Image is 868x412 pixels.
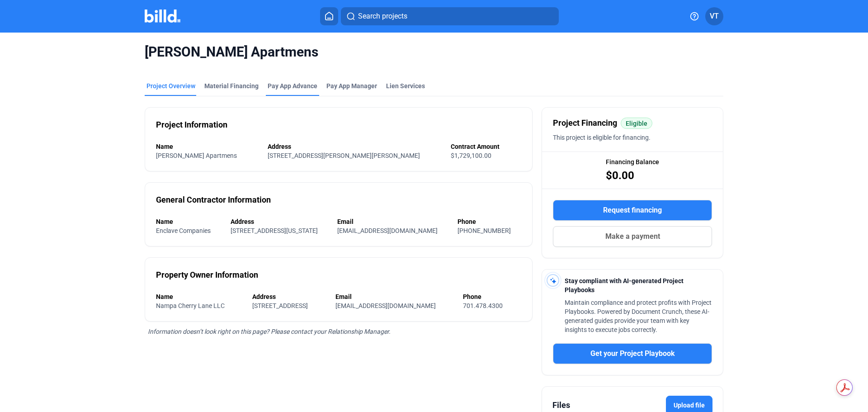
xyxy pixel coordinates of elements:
[463,302,503,309] span: 701.478.4300
[156,269,258,281] div: Property Owner Information
[156,217,222,226] div: Name
[605,231,660,242] span: Make a payment
[148,328,391,335] span: Information doesn’t look right on this page? Please contact your Relationship Manager.
[565,299,712,333] span: Maintain compliance and protect profits with Project Playbooks. Powered by Document Crunch, these...
[458,217,522,226] div: Phone
[204,81,259,90] div: Material Financing
[231,217,329,226] div: Address
[565,277,684,294] span: Stay compliant with AI-generated Project Playbooks
[268,142,442,151] div: Address
[337,227,438,234] span: [EMAIL_ADDRESS][DOMAIN_NAME]
[335,302,436,309] span: [EMAIL_ADDRESS][DOMAIN_NAME]
[553,343,712,364] button: Get your Project Playbook
[590,348,675,359] span: Get your Project Playbook
[553,117,617,129] span: Project Financing
[705,7,723,25] button: VT
[458,227,511,234] span: [PHONE_NUMBER]
[156,152,237,159] span: [PERSON_NAME] Apartmens
[268,152,420,159] span: [STREET_ADDRESS][PERSON_NAME][PERSON_NAME]
[326,81,377,90] span: Pay App Manager
[335,292,454,301] div: Email
[606,157,659,166] span: Financing Balance
[156,292,243,301] div: Name
[337,217,448,226] div: Email
[451,152,491,159] span: $1,729,100.00
[268,81,317,90] div: Pay App Advance
[553,226,712,247] button: Make a payment
[156,194,271,206] div: General Contractor Information
[156,227,211,234] span: Enclave Companies
[710,11,719,22] span: VT
[621,118,652,129] mat-chip: Eligible
[553,200,712,221] button: Request financing
[145,43,723,61] span: [PERSON_NAME] Apartmens
[156,118,227,131] div: Project Information
[252,292,326,301] div: Address
[341,7,559,25] button: Search projects
[156,142,259,151] div: Name
[252,302,308,309] span: [STREET_ADDRESS]
[606,168,634,183] span: $0.00
[386,81,425,90] div: Lien Services
[451,142,521,151] div: Contract Amount
[552,399,570,412] div: Files
[463,292,521,301] div: Phone
[146,81,195,90] div: Project Overview
[603,205,662,216] span: Request financing
[358,11,407,22] span: Search projects
[231,227,318,234] span: [STREET_ADDRESS][US_STATE]
[553,134,651,141] span: This project is eligible for financing.
[156,302,225,309] span: Nampa Cherry Lane LLC
[145,9,180,23] img: Billd Company Logo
